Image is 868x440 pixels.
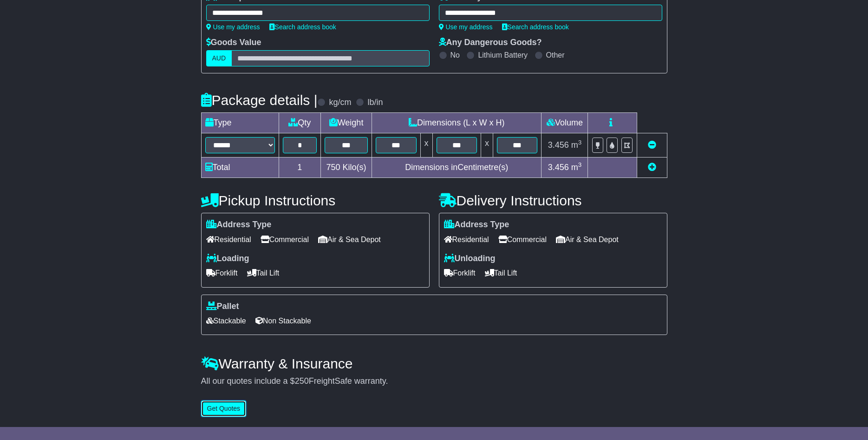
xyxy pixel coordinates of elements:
a: Remove this item [648,140,656,150]
label: Other [546,51,565,59]
label: Loading [206,254,249,264]
span: Tail Lift [247,266,280,280]
span: 750 [326,163,340,172]
label: No [450,51,460,59]
a: Use my address [206,23,260,31]
label: Address Type [206,220,272,230]
span: Residential [206,232,251,247]
td: 1 [279,158,321,178]
a: Search address book [269,23,336,31]
span: Air & Sea Depot [556,232,619,247]
a: Add new item [648,163,656,172]
span: Air & Sea Depot [318,232,381,247]
span: 3.456 [548,163,569,172]
td: Weight [321,113,372,133]
td: x [420,133,432,158]
span: Commercial [498,232,547,247]
label: Address Type [444,220,509,230]
td: Kilo(s) [321,158,372,178]
span: Non Stackable [255,314,311,328]
td: Total [201,158,279,178]
td: Type [201,113,279,133]
span: Forklift [444,266,476,280]
label: Any Dangerous Goods? [439,38,542,48]
a: Search address book [502,23,569,31]
sup: 3 [578,139,582,146]
span: Tail Lift [485,266,517,280]
span: 250 [295,376,309,386]
h4: Package details | [201,92,318,108]
sup: 3 [578,161,582,168]
span: Stackable [206,314,246,328]
h4: Delivery Instructions [439,193,667,208]
h4: Warranty & Insurance [201,356,667,371]
label: Unloading [444,254,496,264]
h4: Pickup Instructions [201,193,430,208]
td: Qty [279,113,321,133]
span: m [571,140,582,150]
label: Lithium Battery [478,51,528,59]
span: Residential [444,232,489,247]
span: 3.456 [548,140,569,150]
td: Dimensions (L x W x H) [372,113,542,133]
div: All our quotes include a $ FreightSafe warranty. [201,376,667,387]
span: Commercial [261,232,309,247]
a: Use my address [439,23,493,31]
td: Dimensions in Centimetre(s) [372,158,542,178]
button: Get Quotes [201,401,247,417]
label: kg/cm [329,98,351,108]
label: lb/in [367,98,383,108]
td: x [481,133,493,158]
label: Goods Value [206,38,261,48]
span: Forklift [206,266,238,280]
td: Volume [542,113,588,133]
label: Pallet [206,302,239,312]
label: AUD [206,50,232,66]
span: m [571,163,582,172]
